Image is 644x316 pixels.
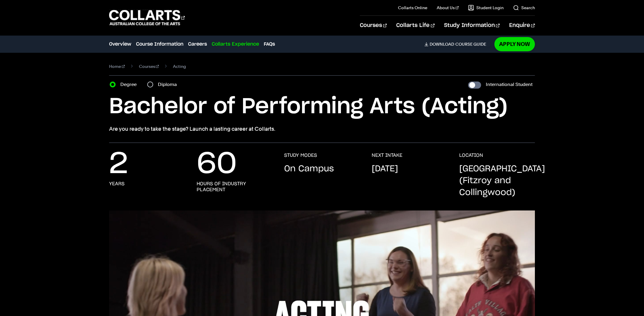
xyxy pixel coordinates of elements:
[444,16,500,35] a: Study Information
[509,16,535,35] a: Enquire
[197,152,237,176] p: 60
[212,41,259,48] a: Collarts Experience
[109,41,131,48] a: Overview
[398,5,427,11] a: Collarts Online
[468,5,504,11] a: Student Login
[197,181,272,193] h3: hours of industry placement
[173,62,186,71] span: Acting
[372,163,398,175] p: [DATE]
[188,41,207,48] a: Careers
[120,80,140,89] label: Degree
[284,163,334,175] p: On Campus
[396,16,434,35] a: Collarts Life
[459,163,545,199] p: [GEOGRAPHIC_DATA] (Fitzroy and Collingwood)
[284,152,317,158] h3: STUDY MODES
[372,152,402,158] h3: NEXT INTAKE
[264,41,275,48] a: FAQs
[494,37,535,51] a: Apply Now
[459,152,483,158] h3: LOCATION
[437,5,459,11] a: About Us
[109,93,535,120] h1: Bachelor of Performing Arts (Acting)
[109,125,535,133] p: Are you ready to take the stage? Launch a lasting career at Collarts.
[513,5,535,11] a: Search
[109,181,124,187] h3: years
[430,42,454,47] span: Download
[109,152,128,176] p: 2
[109,62,125,71] a: Home
[486,80,533,89] label: International Student
[424,42,491,47] a: DownloadCourse Guide
[109,9,185,26] div: Go to homepage
[136,41,183,48] a: Course Information
[360,16,387,35] a: Courses
[158,80,180,89] label: Diploma
[139,62,159,71] a: Courses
